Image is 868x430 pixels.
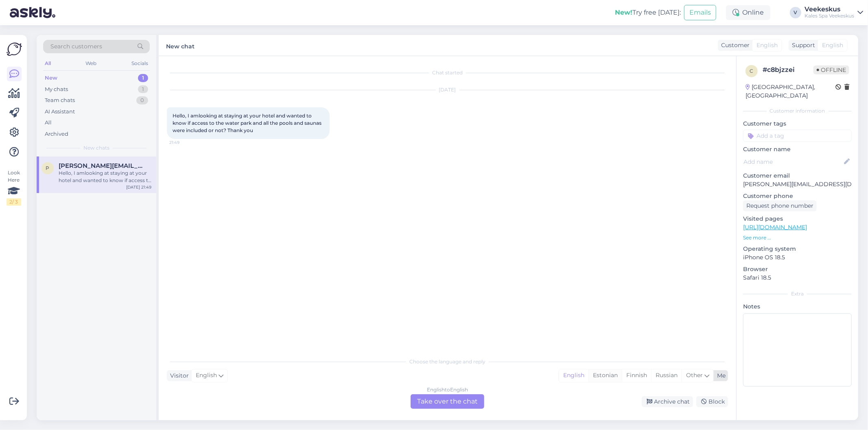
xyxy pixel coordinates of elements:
span: Other [686,371,703,379]
div: Web [84,58,98,69]
div: Archive chat [642,396,693,407]
span: p [46,165,50,171]
input: Add a tag [743,130,852,142]
p: Customer tags [743,119,852,128]
span: paigelisae@yahoo.com [59,162,143,169]
div: Take over the chat [411,394,484,409]
input: Add name [743,157,842,166]
span: Search customers [50,42,102,51]
div: Me [714,371,726,380]
div: Russian [651,369,682,382]
button: Emails [684,5,716,20]
div: Support [789,41,815,50]
div: Finnish [622,369,651,382]
span: Hello, I amlooking at staying at your hotel and wanted to know if access to the water park and al... [173,113,323,133]
div: Archived [45,130,68,138]
span: English [196,371,217,380]
p: Notes [743,302,852,311]
p: Operating system [743,245,852,253]
b: New! [615,9,632,16]
div: Customer information [743,107,852,115]
p: iPhone OS 18.5 [743,253,852,262]
div: V [790,7,801,18]
div: Try free [DATE]: [615,8,681,17]
div: [DATE] [167,86,728,93]
div: Chat started [167,69,728,76]
div: 2 / 3 [7,198,21,206]
div: 1 [138,74,148,82]
div: My chats [45,85,68,93]
div: Request phone number [743,200,817,211]
p: Customer email [743,172,852,180]
div: Visitor [167,371,189,380]
div: Estonian [588,369,622,382]
p: Visited pages [743,215,852,223]
p: See more ... [743,234,852,241]
a: VeekeskusKales Spa Veekeskus [805,6,863,19]
div: Customer [718,41,750,50]
div: Online [726,5,770,20]
div: # c8bjzzei [763,65,813,75]
div: Veekeskus [805,6,854,13]
div: [DATE] 21:49 [126,184,151,190]
span: English [822,41,843,50]
span: New chats [83,144,109,152]
div: Extra [743,290,852,298]
p: Safari 18.5 [743,274,852,282]
div: Look Here [7,169,21,206]
a: [URL][DOMAIN_NAME] [743,224,807,231]
p: [PERSON_NAME][EMAIL_ADDRESS][DOMAIN_NAME] [743,180,852,189]
p: Customer name [743,145,852,154]
div: All [43,58,52,69]
div: English to English [427,386,468,393]
div: [GEOGRAPHIC_DATA], [GEOGRAPHIC_DATA] [746,83,835,100]
div: AI Assistant [45,108,75,116]
div: Choose the language and reply [167,358,728,365]
div: New [45,74,57,82]
div: Block [696,396,728,407]
img: Askly Logo [7,41,22,57]
label: New chat [166,40,195,51]
div: Socials [130,58,150,69]
div: All [45,119,52,127]
div: 1 [138,85,148,93]
div: Kales Spa Veekeskus [805,13,854,19]
p: Browser [743,265,852,274]
span: English [756,41,778,50]
span: 21:49 [169,139,200,146]
span: c [750,68,754,74]
div: Team chats [45,96,75,104]
span: Offline [813,65,849,74]
div: 0 [136,96,148,104]
div: English [559,369,588,382]
div: Hello, I amlooking at staying at your hotel and wanted to know if access to the water park and al... [59,169,151,184]
p: Customer phone [743,192,852,200]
